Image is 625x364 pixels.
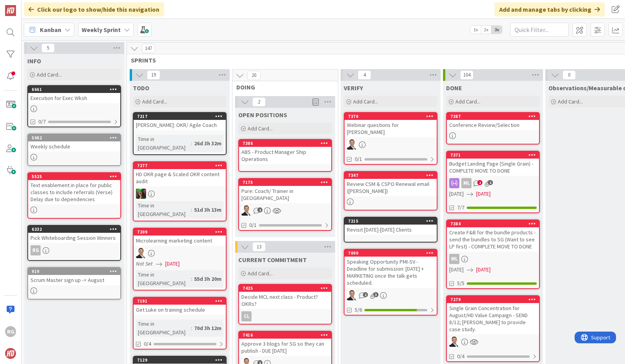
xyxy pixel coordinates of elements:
div: 7279 [447,296,539,303]
span: INFO [27,57,41,65]
div: 7347 [345,172,437,179]
span: 4 [358,70,371,80]
span: 1x [470,26,481,34]
a: 7217[PERSON_NAME]: OKR/ Agile CoachTime in [GEOGRAPHIC_DATA]:26d 3h 32m [133,112,227,155]
div: Single Grain Concentration for August/HD Value Campaign - SEND 8/12; [PERSON_NAME] to provide cas... [447,303,539,334]
span: 104 [460,70,473,80]
div: ML [447,178,539,188]
span: Add Card... [142,98,167,105]
span: VERIFY [344,84,363,92]
span: 0/4 [457,352,464,360]
span: Support [16,1,36,11]
div: 7217 [137,114,226,119]
div: 6661 [28,86,120,93]
div: Add and manage tabs by clicking [495,2,605,16]
div: Time in [GEOGRAPHIC_DATA] [136,201,191,218]
a: 7386ABS - Product Manager Ship Operations [238,139,332,172]
div: HD OKR page & Scaled OKR content audit [134,169,226,186]
a: 7175Pure: Coach/ Trainer in [GEOGRAPHIC_DATA]SL0/1 [238,178,332,231]
div: SL [134,189,226,199]
div: Click our logo to show/hide this navigation [24,2,164,16]
span: : [191,205,192,214]
span: 5 [41,43,55,53]
div: 7416 [243,332,331,338]
span: 0/1 [249,221,257,229]
span: CURRENT COMMITMENT [238,256,307,264]
div: 7209 [134,228,226,236]
span: Add Card... [248,125,273,132]
div: 7387Conference Review/Selection [447,113,539,130]
span: 5/6 [355,306,362,314]
div: 5982 [28,134,120,141]
div: 7217[PERSON_NAME]: OKR/ Agile Coach [134,113,226,130]
div: 51d 3h 13m [192,205,223,214]
div: 7371 [450,152,539,158]
div: Revisit [DATE]-[DATE] Clients [345,225,437,235]
div: Time in [GEOGRAPHIC_DATA] [136,319,191,337]
a: 6332Pick Whiteboarding Session WinnersRG [27,225,121,261]
div: 7191Get Luke on training schedule [134,298,226,315]
a: 7425Decide MCL next class - Product? OKRs?CL [238,284,332,325]
img: SL [347,139,357,150]
div: 7425 [243,285,331,291]
span: 19 [147,70,160,80]
a: 7191Get Luke on training scheduleTime in [GEOGRAPHIC_DATA]:70d 3h 12m0/4 [133,297,227,350]
div: 7191 [134,298,226,305]
span: 2 [257,207,262,212]
div: SL [345,139,437,150]
span: 5/5 [457,279,464,287]
div: 7371Budget Landing Page (Single Grain) - COMPLETE MOVE TO DONE [447,152,539,176]
div: 7384 [447,220,539,227]
div: 7386ABS - Product Manager Ship Operations [239,140,331,164]
span: 0/4 [144,340,151,348]
div: 7217 [134,113,226,120]
div: 919Scrum Master sign up -> August [28,268,120,285]
div: 7209 [137,229,226,235]
span: [DATE] [476,190,491,198]
div: 26d 3h 32m [192,139,223,148]
span: : [191,324,192,332]
span: Add Card... [455,98,480,105]
div: 7215Revisit [DATE]-[DATE] Clients [345,218,437,235]
div: 7090 [348,250,437,256]
div: 7370 [348,114,437,119]
div: 5982 [32,135,120,141]
div: Pure: Coach/ Trainer in [GEOGRAPHIC_DATA] [239,186,331,203]
span: 1 [488,180,493,185]
div: 7386 [239,140,331,147]
span: DONE [446,84,462,92]
span: 3x [491,26,502,34]
span: [DATE] [165,260,180,268]
div: 5525Text enablement in place for public classes to include referrals (Verse) Delay due to depende... [28,173,120,204]
img: SL [347,290,357,300]
div: SL [345,290,437,300]
div: 7277 [134,162,226,169]
span: [DATE] [449,266,464,274]
div: CL [241,311,252,321]
span: Kanban [40,25,61,34]
div: 7279Single Grain Concentration for August/HD Value Campaign - SEND 8/12; [PERSON_NAME] to provide... [447,296,539,334]
span: 0/1 [355,155,362,163]
div: 5525 [28,173,120,180]
div: Time in [GEOGRAPHIC_DATA] [136,135,191,152]
div: ML [449,254,459,264]
span: [DATE] [476,266,491,274]
img: SL [136,189,146,199]
div: 7384 [450,221,539,227]
span: Add Card... [248,270,273,277]
a: 5525Text enablement in place for public classes to include referrals (Verse) Delay due to depende... [27,172,121,219]
div: 5525 [32,174,120,179]
div: 7209Microlearning marketing content [134,228,226,246]
span: 2 [363,292,368,297]
div: RG [30,245,41,255]
div: Get Luke on training schedule [134,305,226,315]
div: 7387 [450,114,539,119]
div: Pick Whiteboarding Session Winners [28,233,120,243]
div: Create F&B for the bundle products - send the bundles to SG (Want to see LP first) - COMPLETE MOV... [447,227,539,252]
span: 7/7 [457,203,464,212]
div: 7425 [239,285,331,292]
div: 6661 [32,87,120,92]
span: 147 [142,44,155,53]
div: 7191 [137,298,226,304]
span: 20 [247,71,261,80]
